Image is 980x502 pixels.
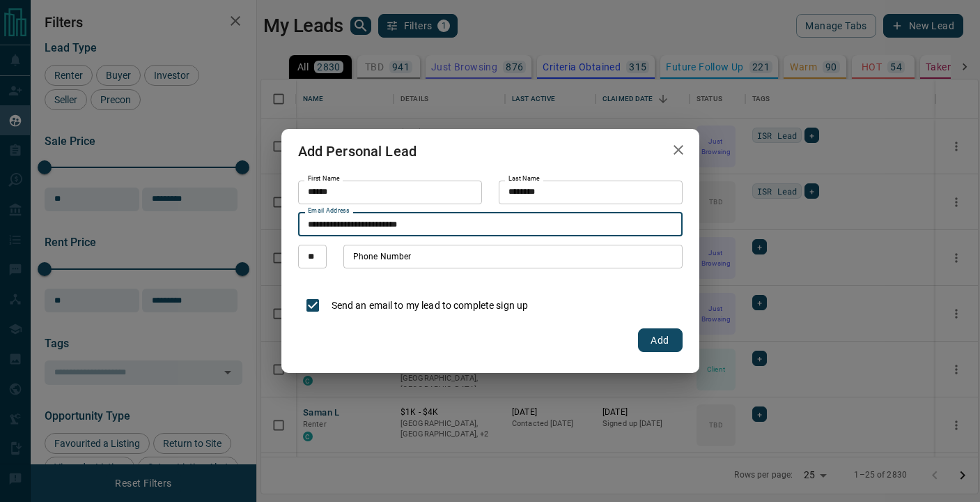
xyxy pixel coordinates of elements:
[308,206,350,215] label: Email Address
[281,129,434,174] h2: Add Personal Lead
[508,174,540,183] label: Last Name
[308,174,340,183] label: First Name
[332,298,529,313] p: Send an email to my lead to complete sign up
[638,328,683,352] button: Add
